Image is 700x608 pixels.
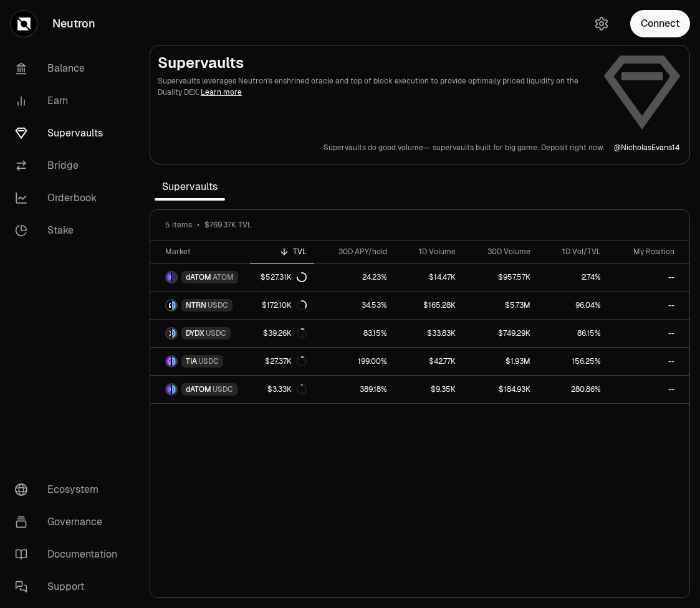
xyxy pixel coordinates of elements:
[395,320,463,347] a: $33.83K
[324,143,430,153] p: Supervaults do good volume—
[5,571,135,603] a: Support
[172,300,176,310] img: USDC Logo
[250,292,314,319] a: $172.10K
[250,376,314,403] a: $3.33K
[262,300,307,310] div: $172.10K
[433,143,539,153] p: supervaults built for big game.
[204,220,252,230] span: $769.37K TVL
[206,328,226,338] span: USDC
[5,117,135,150] a: Supervaults
[463,348,538,375] a: $1.93M
[471,247,530,257] div: 30D Volume
[213,272,234,282] span: ATOM
[198,356,219,366] span: USDC
[158,53,592,73] h2: Supervaults
[166,272,171,282] img: dATOM Logo
[314,292,395,319] a: 34.53%
[630,10,690,37] button: Connect
[538,376,608,403] a: 280.86%
[545,247,601,257] div: 1D Vol/TVL
[172,384,176,394] img: USDC Logo
[538,348,608,375] a: 156.25%
[166,328,171,338] img: DYDX Logo
[5,214,135,247] a: Stake
[165,220,192,230] span: 5 items
[5,538,135,571] a: Documentation
[186,300,206,310] span: NTRN
[263,328,307,338] div: $39.26K
[314,320,395,347] a: 83.15%
[150,376,250,403] a: dATOM LogoUSDC LogodATOMUSDC
[5,506,135,538] a: Governance
[155,174,225,199] span: Supervaults
[250,264,314,291] a: $527.31K
[172,272,176,282] img: ATOM Logo
[165,247,242,257] div: Market
[5,473,135,506] a: Ecosystem
[261,272,307,282] div: $527.31K
[324,143,604,153] a: Supervaults do good volume—supervaults built for big game.Deposit right now.
[314,264,395,291] a: 24.23%
[608,376,689,403] a: --
[541,143,604,153] p: Deposit right now.
[150,264,250,291] a: dATOM LogoATOM LogodATOMATOM
[5,182,135,214] a: Orderbook
[614,143,679,153] a: @NicholasEvans14
[150,348,250,375] a: TIA LogoUSDC LogoTIAUSDC
[395,376,463,403] a: $9.35K
[395,264,463,291] a: $14.47K
[608,292,689,319] a: --
[172,328,176,338] img: USDC Logo
[186,356,197,366] span: TIA
[395,348,463,375] a: $42.77K
[166,300,171,310] img: NTRN Logo
[166,356,171,366] img: TIA Logo
[150,292,250,319] a: NTRN LogoUSDC LogoNTRNUSDC
[322,247,388,257] div: 30D APY/hold
[265,356,307,366] div: $27.37K
[250,320,314,347] a: $39.26K
[166,384,171,394] img: dATOM Logo
[463,292,538,319] a: $5.73M
[208,300,228,310] span: USDC
[201,87,242,97] a: Learn more
[314,348,395,375] a: 199.00%
[402,247,456,257] div: 1D Volume
[608,348,689,375] a: --
[314,376,395,403] a: 389.18%
[150,320,250,347] a: DYDX LogoUSDC LogoDYDXUSDC
[608,264,689,291] a: --
[538,264,608,291] a: 2.74%
[213,384,233,394] span: USDC
[395,292,463,319] a: $165.28K
[186,328,204,338] span: DYDX
[158,75,592,98] p: Supervaults leverages Neutron's enshrined oracle and top of block execution to provide optimally ...
[5,150,135,182] a: Bridge
[257,247,307,257] div: TVL
[463,320,538,347] a: $749.29K
[250,348,314,375] a: $27.37K
[608,320,689,347] a: --
[5,85,135,117] a: Earn
[186,272,211,282] span: dATOM
[5,52,135,85] a: Balance
[538,292,608,319] a: 96.04%
[614,143,679,153] p: @ NicholasEvans14
[616,247,674,257] div: My Position
[267,384,307,394] div: $3.33K
[463,376,538,403] a: $184.93K
[538,320,608,347] a: 86.15%
[463,264,538,291] a: $957.57K
[172,356,176,366] img: USDC Logo
[186,384,211,394] span: dATOM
